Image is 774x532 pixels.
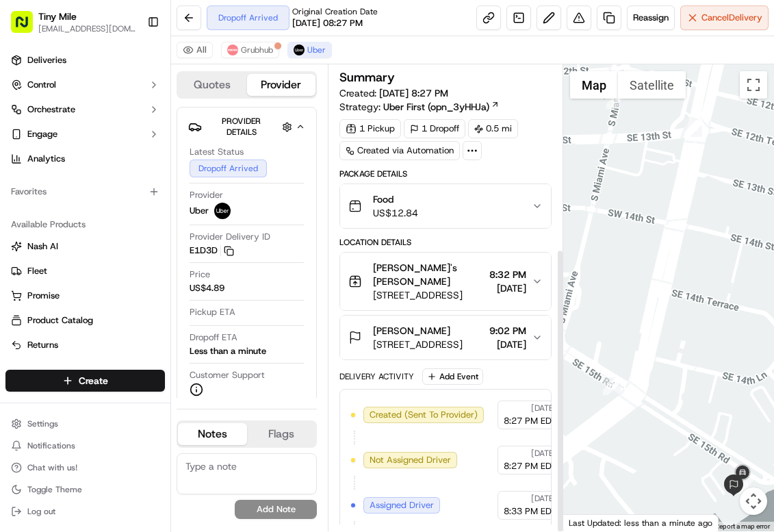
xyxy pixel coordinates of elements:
[504,415,556,427] span: 8:27 PM EDT
[27,462,77,473] span: Chat with us!
[190,331,237,344] span: Dropoff ETA
[339,86,448,100] span: Created:
[27,79,56,91] span: Control
[680,5,769,30] button: CancelDelivery
[618,71,686,99] button: Show satellite imagery
[373,192,418,206] span: Food
[11,314,159,327] a: Product Catalog
[5,49,165,71] a: Deliveries
[5,414,165,433] button: Settings
[27,484,82,495] span: Toggle Theme
[27,290,60,302] span: Promise
[27,54,66,66] span: Deliveries
[567,514,612,531] img: Google
[5,148,165,170] a: Analytics
[5,502,165,521] button: Log out
[38,10,77,23] button: Tiny Mile
[5,285,165,307] button: Promise
[5,5,142,38] button: Tiny Mile[EMAIL_ADDRESS][DOMAIN_NAME]
[177,42,213,58] button: All
[404,119,465,138] div: 1 Dropoff
[190,231,270,243] span: Provider Delivery ID
[292,6,378,17] span: Original Creation Date
[11,265,159,277] a: Fleet
[5,458,165,477] button: Chat with us!
[292,17,363,29] span: [DATE] 08:27 PM
[684,119,702,137] div: 12
[190,146,244,158] span: Latest Status
[5,74,165,96] button: Control
[606,91,624,109] div: 13
[379,87,448,99] span: [DATE] 8:27 PM
[339,119,401,138] div: 1 Pickup
[373,288,484,302] span: [STREET_ADDRESS]
[190,189,223,201] span: Provider
[339,141,460,160] a: Created via Automation
[27,128,57,140] span: Engage
[222,116,261,138] span: Provider Details
[11,240,159,253] a: Nash AI
[370,499,434,511] span: Assigned Driver
[27,153,65,165] span: Analytics
[178,74,247,96] button: Quotes
[11,339,159,351] a: Returns
[531,403,556,414] span: [DATE]
[5,236,165,257] button: Nash AI
[339,237,552,248] div: Location Details
[79,374,108,388] span: Create
[188,113,305,140] button: Provider Details
[489,338,526,351] span: [DATE]
[5,334,165,356] button: Returns
[370,454,451,466] span: Not Assigned Driver
[178,423,247,445] button: Notes
[214,203,231,219] img: uber-new-logo.jpeg
[5,214,165,236] div: Available Products
[190,306,235,318] span: Pickup ETA
[627,5,675,30] button: Reassign
[190,369,265,381] span: Customer Support
[247,423,316,445] button: Flags
[340,316,551,359] button: [PERSON_NAME][STREET_ADDRESS]9:02 PM[DATE]
[740,71,767,99] button: Toggle fullscreen view
[531,493,556,504] span: [DATE]
[5,436,165,455] button: Notifications
[5,123,165,145] button: Engage
[38,23,136,34] button: [EMAIL_ADDRESS][DOMAIN_NAME]
[504,460,556,472] span: 8:27 PM EDT
[5,309,165,331] button: Product Catalog
[504,505,556,518] span: 8:33 PM EDT
[373,206,418,220] span: US$12.84
[340,184,551,228] button: FoodUS$12.84
[489,324,526,338] span: 9:02 PM
[5,181,165,203] div: Favorites
[373,324,450,338] span: [PERSON_NAME]
[489,281,526,295] span: [DATE]
[190,345,266,357] div: Less than a minute
[715,522,770,530] a: Report a map error
[27,440,75,451] span: Notifications
[221,42,279,58] button: Grubhub
[531,448,556,459] span: [DATE]
[190,268,210,281] span: Price
[339,100,500,114] div: Strategy:
[373,338,463,351] span: [STREET_ADDRESS]
[227,45,238,55] img: 5e692f75ce7d37001a5d71f1
[740,487,767,515] button: Map camera controls
[27,418,58,429] span: Settings
[633,12,669,24] span: Reassign
[383,100,500,114] a: Uber First (opn_3yHHJa)
[27,339,58,351] span: Returns
[5,260,165,282] button: Fleet
[340,253,551,310] button: [PERSON_NAME]'s [PERSON_NAME][STREET_ADDRESS]8:32 PM[DATE]
[422,368,483,385] button: Add Event
[5,370,165,392] button: Create
[339,168,552,179] div: Package Details
[307,45,326,55] span: Uber
[287,42,332,58] button: Uber
[27,314,93,327] span: Product Catalog
[701,12,762,24] span: Cancel Delivery
[247,74,316,96] button: Provider
[567,514,612,531] a: Open this area in Google Maps (opens a new window)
